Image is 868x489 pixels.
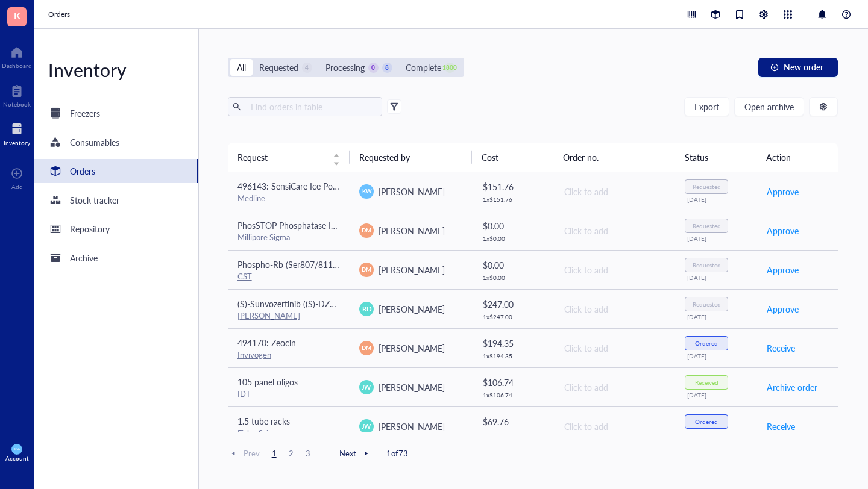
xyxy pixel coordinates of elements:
div: [DATE] [687,313,747,320]
span: New order [784,62,823,72]
div: segmented control [228,58,464,77]
div: $ 106.74 [483,376,544,389]
div: [DATE] [687,391,747,399]
div: Notebook [3,101,31,108]
span: Approve [767,302,799,316]
a: Consumables [34,130,198,154]
div: $ 69.76 [483,415,544,428]
button: Receive [766,338,796,358]
a: [PERSON_NAME] [237,310,300,321]
div: $ 0.00 [483,258,544,272]
th: Action [756,143,838,172]
a: Repository [34,217,198,241]
span: 496143: SensiCare Ice Powder-Free Nitrile Exam Gloves with SmartGuard Film, Size M [237,180,559,192]
div: Requested [693,222,721,229]
span: Phospho-Rb (Ser807/811) (D20B12) XP® Rabbit mAb [237,258,440,270]
div: [DATE] [687,431,747,438]
div: 4 [302,63,312,73]
span: Approve [767,224,799,237]
span: [PERSON_NAME] [379,185,445,198]
div: Orders [70,164,95,178]
span: Prev [228,448,260,459]
span: Archive order [767,381,817,394]
span: 1 [267,448,281,459]
span: Next [339,448,372,459]
div: Requested [693,183,721,190]
span: KW [14,447,20,451]
span: RD [362,304,371,314]
td: Click to add [553,211,676,250]
span: DM [362,343,371,352]
span: Open archive [744,102,794,111]
div: Ordered [695,418,718,425]
a: Dashboard [2,43,32,69]
span: [PERSON_NAME] [379,303,445,315]
div: [DATE] [687,196,747,203]
div: Consumables [70,135,119,149]
th: Status [675,143,756,172]
th: Request [228,143,350,172]
span: Export [694,102,719,111]
div: 1 x $ 0.00 [483,235,544,242]
a: Notebook [3,81,31,108]
a: Inventory [4,120,30,146]
div: Click to add [564,224,666,237]
span: JW [362,382,371,392]
a: Freezers [34,101,198,125]
th: Requested by [350,143,472,172]
div: Processing [325,61,365,74]
span: (S)-Sunvozertinib ((S)-DZD9008) [237,297,358,310]
span: 3 [301,448,315,459]
div: FisherSci [237,428,341,438]
div: Dashboard [2,62,32,69]
div: Add [11,183,23,190]
div: Medline [237,193,341,204]
div: IDT [237,388,341,399]
span: DM [362,265,371,273]
span: JW [362,422,371,431]
button: Approve [766,221,799,240]
span: DM [362,226,371,234]
span: 494170: Zeocin [237,337,296,349]
div: Inventory [34,58,198,82]
a: Orders [48,8,72,20]
button: Export [684,97,729,116]
div: 1 x $ 151.76 [483,196,544,203]
div: $ 151.76 [483,180,544,193]
span: [PERSON_NAME] [379,342,445,354]
span: Receive [767,341,795,355]
div: $ 194.35 [483,337,544,350]
a: Invivogen [237,349,271,360]
div: Archive [70,251,98,264]
div: 8 [382,63,392,73]
div: Requested [693,301,721,308]
div: Account [5,455,29,462]
button: New order [758,58,838,77]
div: 1 x $ 106.74 [483,391,544,399]
div: $ 247.00 [483,297,544,311]
span: [PERSON_NAME] [379,381,445,393]
div: All [237,61,246,74]
div: 1 x $ 69.76 [483,431,544,438]
button: Archive order [766,378,818,397]
div: Ordered [695,340,718,347]
button: Approve [766,260,799,279]
span: [PERSON_NAME] [379,264,445,276]
div: Click to add [564,341,666,355]
div: Click to add [564,185,666,198]
div: Stock tracker [70,193,119,207]
div: 1 x $ 194.35 [483,352,544,360]
div: Inventory [4,139,30,146]
div: Click to add [564,420,666,433]
a: Archive [34,246,198,270]
td: Click to add [553,406,676,446]
div: Freezers [70,107,100,120]
span: Approve [767,185,799,198]
a: Stock tracker [34,188,198,212]
td: Click to add [553,250,676,289]
div: $ 0.00 [483,219,544,232]
span: 1.5 tube racks [237,415,290,427]
td: Click to add [553,367,676,406]
span: Request [237,151,326,164]
span: 105 panel oligos [237,376,298,388]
